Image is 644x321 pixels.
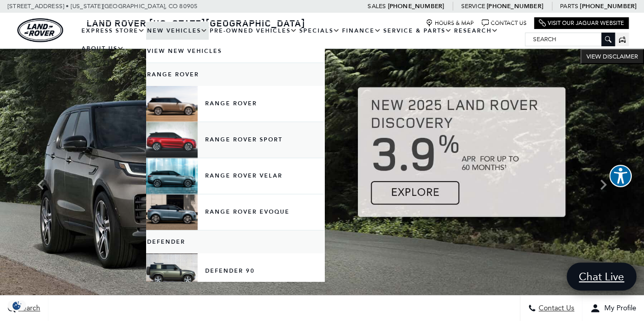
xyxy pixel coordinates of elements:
[5,300,29,311] img: Opt-Out Icon
[609,165,632,189] aside: Accessibility Help Desk
[609,165,632,187] button: Explore your accessibility options
[600,304,636,313] span: My Profile
[387,2,444,10] a: [PHONE_NUMBER]
[426,19,474,27] a: Hours & Map
[209,22,298,40] a: Pre-Owned Vehicles
[146,122,324,158] a: Range Rover Sport
[8,3,198,10] a: [STREET_ADDRESS] • [US_STATE][GEOGRAPHIC_DATA], CO 80905
[580,2,636,10] a: [PHONE_NUMBER]
[580,49,644,64] button: VIEW DISCLAIMER
[525,33,614,45] input: Search
[560,3,578,10] span: Parts
[298,22,341,40] a: Specials
[539,19,624,27] a: Visit Our Jaguar Website
[80,22,525,57] nav: Main Navigation
[31,169,51,200] div: Previous
[146,86,324,122] a: Range Rover
[5,300,29,311] section: Click to Open Cookie Consent Modal
[482,19,526,27] a: Contact Us
[17,18,63,42] img: Land Rover
[17,18,63,42] a: land-rover
[368,3,386,10] span: Sales
[146,63,324,86] a: Range Rover
[582,296,644,321] button: Open user profile menu
[80,22,146,40] a: EXPRESS STORE
[146,158,324,194] a: Range Rover Velar
[461,3,485,10] span: Service
[87,17,305,29] span: Land Rover [US_STATE][GEOGRAPHIC_DATA]
[382,22,453,40] a: Service & Parts
[574,270,629,283] span: Chat Live
[146,253,324,289] a: Defender 90
[146,194,324,230] a: Range Rover Evoque
[487,2,543,10] a: [PHONE_NUMBER]
[453,22,499,40] a: Research
[593,169,613,200] div: Next
[146,40,324,63] a: View New Vehicles
[341,22,382,40] a: Finance
[146,22,209,40] a: New Vehicles
[536,304,574,313] span: Contact Us
[80,17,312,29] a: Land Rover [US_STATE][GEOGRAPHIC_DATA]
[80,40,125,57] a: About Us
[586,52,638,61] span: VIEW DISCLAIMER
[567,262,636,290] a: Chat Live
[146,230,324,253] a: Defender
